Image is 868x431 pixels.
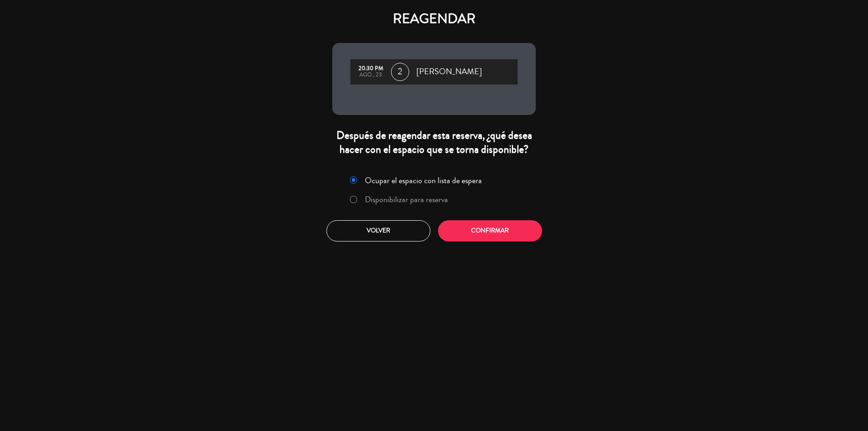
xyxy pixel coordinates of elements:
[391,63,409,81] span: 2
[365,176,482,185] label: Ocupar el espacio con lista de espera
[365,195,448,204] label: Disponibilizar para reserva
[332,11,536,27] h4: REAGENDAR
[355,66,387,72] div: 20:30 PM
[332,128,536,156] div: Después de reagendar esta reserva, ¿qué desea hacer con el espacio que se torna disponible?
[438,220,542,242] button: Confirmar
[355,72,387,78] div: ago., 23
[416,65,482,79] span: [PERSON_NAME]
[326,220,430,242] button: Volver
